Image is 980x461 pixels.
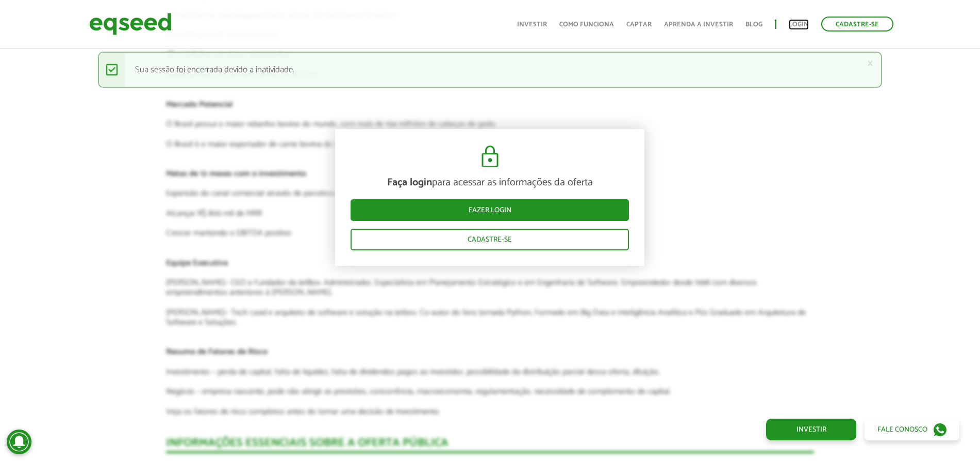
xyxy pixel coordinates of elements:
img: EqSeed [89,10,172,38]
a: Blog [745,21,762,28]
a: Cadastre-se [821,17,893,31]
div: Sua sessão foi encerrada devido a inatividade. [98,52,882,88]
a: Investir [517,21,547,28]
a: Fale conosco [865,419,959,440]
a: Investir [766,419,856,440]
strong: Faça login [387,174,432,191]
a: × [867,58,873,69]
a: Captar [626,21,652,28]
p: para acessar as informações da oferta [351,177,629,189]
a: Como funciona [559,21,614,28]
img: cadeado.svg [477,145,503,169]
a: Fazer login [351,199,629,221]
a: Cadastre-se [351,229,629,250]
a: Login [789,21,809,28]
a: Aprenda a investir [664,21,733,28]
